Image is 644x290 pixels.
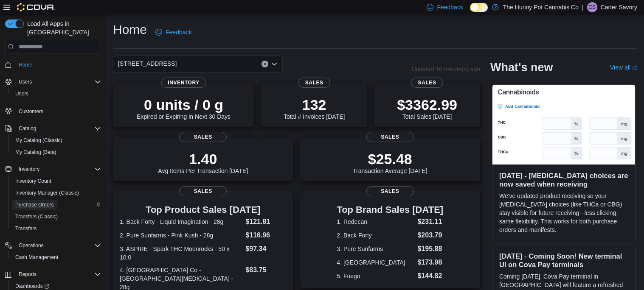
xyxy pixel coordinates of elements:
[470,12,470,12] span: Dark Mode
[245,244,286,254] dd: $97.34
[2,59,104,71] button: Home
[15,190,79,196] span: Inventory Manager (Classic)
[503,2,579,12] p: The Hunny Pot Cannabis Co
[158,151,248,174] div: Avg Items Per Transaction [DATE]
[490,61,553,74] h2: What's new
[8,187,104,199] button: Inventory Manager (Classic)
[19,271,37,278] span: Reports
[499,171,628,188] h3: [DATE] - [MEDICAL_DATA] choices are now saved when receiving
[2,123,104,134] button: Catalog
[12,200,57,210] a: Purchase Orders
[120,245,242,262] dt: 3. ASPIRE - Spark THC Moonrocks - 50 x 10:0
[417,244,443,254] dd: $195.88
[499,192,628,234] p: We've updated product receiving so your [MEDICAL_DATA] choices (like THCa or CBG) stay visible fo...
[417,217,443,227] dd: $231.11
[411,66,480,72] p: Updated 10 minute(s) ago
[8,175,104,187] button: Inventory Count
[284,96,345,120] div: Total # Invoices [DATE]
[15,106,101,116] span: Customers
[15,240,47,251] button: Operations
[15,123,101,134] span: Catalog
[19,125,36,132] span: Catalog
[587,2,597,12] div: Carter Savory
[15,106,47,117] a: Customers
[417,257,443,268] dd: $173.98
[2,76,104,88] button: Users
[19,78,32,85] span: Users
[12,147,101,157] span: My Catalog (Beta)
[15,137,62,144] span: My Catalog (Classic)
[161,78,206,88] span: Inventory
[15,269,40,279] button: Reports
[15,240,101,251] span: Operations
[8,199,104,211] button: Purchase Orders
[15,149,56,156] span: My Catalog (Beta)
[15,201,54,208] span: Purchase Orders
[17,3,55,11] img: Cova
[397,96,457,113] p: $3362.99
[12,135,66,145] a: My Catalog (Classic)
[8,134,104,146] button: My Catalog (Classic)
[353,151,427,167] p: $25.48
[8,223,104,234] button: Transfers
[15,269,101,279] span: Reports
[337,217,414,226] dt: 1. Redecan
[15,164,43,174] button: Inventory
[12,176,101,186] span: Inventory Count
[12,212,61,222] a: Transfers (Classic)
[15,225,37,232] span: Transfers
[8,251,104,263] button: Cash Management
[8,146,104,158] button: My Catalog (Beta)
[601,2,637,12] p: Carter Savory
[118,59,177,69] span: [STREET_ADDRESS]
[499,252,628,269] h3: [DATE] - Coming Soon! New terminal UI on Cova Pay terminals
[120,205,287,215] h3: Top Product Sales [DATE]
[437,3,463,11] span: Feedback
[158,151,248,167] p: 1.40
[15,77,35,87] button: Users
[337,231,414,240] dt: 2. Back Forty
[15,164,101,174] span: Inventory
[632,65,637,70] svg: External link
[12,223,40,234] a: Transfers
[120,217,242,226] dt: 1. Back Forty - Liquid Imagination - 28g
[15,254,58,261] span: Cash Management
[12,252,101,262] span: Cash Management
[284,96,345,113] p: 132
[353,151,427,174] div: Transaction Average [DATE]
[15,77,101,87] span: Users
[337,272,414,280] dt: 5. Fuego
[2,163,104,175] button: Inventory
[417,271,443,281] dd: $144.82
[366,132,414,142] span: Sales
[8,88,104,100] button: Users
[12,200,101,210] span: Purchase Orders
[337,245,414,253] dt: 3. Pure Sunfarms
[337,205,443,215] h3: Top Brand Sales [DATE]
[245,265,286,275] dd: $83.75
[15,178,51,184] span: Inventory Count
[179,132,227,142] span: Sales
[152,24,195,41] a: Feedback
[610,64,637,71] a: View allExternal link
[366,186,414,196] span: Sales
[15,60,36,70] a: Home
[2,105,104,117] button: Customers
[120,231,242,240] dt: 2. Pure Sunfarms - Pink Kush - 28g
[12,212,101,222] span: Transfers (Classic)
[24,20,101,36] span: Load All Apps in [GEOGRAPHIC_DATA]
[298,78,330,88] span: Sales
[582,2,584,12] p: |
[15,213,58,220] span: Transfers (Classic)
[411,78,443,88] span: Sales
[271,61,278,67] button: Open list of options
[337,258,414,267] dt: 4. [GEOGRAPHIC_DATA]
[588,2,596,12] span: CS
[19,166,39,173] span: Inventory
[397,96,457,120] div: Total Sales [DATE]
[12,135,101,145] span: My Catalog (Classic)
[19,242,44,249] span: Operations
[2,268,104,280] button: Reports
[12,147,60,157] a: My Catalog (Beta)
[137,96,231,113] p: 0 units / 0 g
